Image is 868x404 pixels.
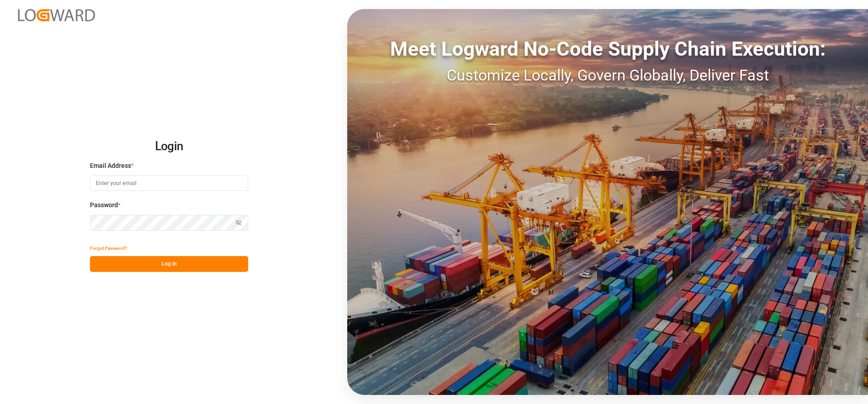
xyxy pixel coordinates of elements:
[90,132,248,161] h2: Login
[90,175,248,191] input: Enter your email
[90,240,127,256] button: Forgot Password?
[347,64,868,87] div: Customize Locally, Govern Globally, Deliver Fast
[347,34,868,64] div: Meet Logward No-Code Supply Chain Execution:
[90,161,131,171] span: Email Address
[90,256,248,272] button: Log In
[18,9,95,21] img: Logward_new_orange.png
[90,200,118,210] span: Password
